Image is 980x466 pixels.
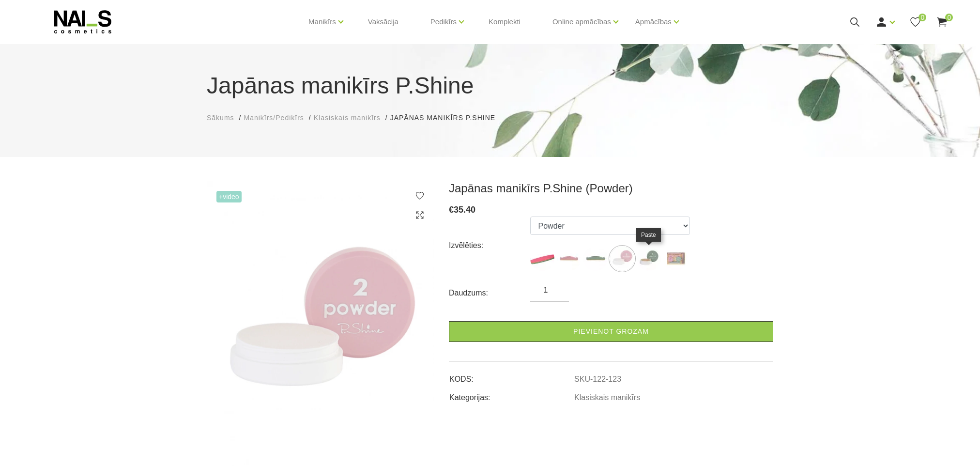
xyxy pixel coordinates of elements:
[449,367,574,385] td: KODS:
[207,114,234,122] span: Sākums
[244,113,304,123] a: Manikīrs/Pedikīrs
[530,247,554,271] img: ...
[314,113,381,123] a: Klasiskais manikīrs
[449,385,574,404] td: Kategorijas:
[449,205,454,215] span: €
[449,321,773,342] a: Pievienot grozam
[449,285,530,301] div: Daudzums:
[449,181,773,196] h3: Japānas manikīrs P.Shine (Powder)
[945,14,953,21] span: 0
[244,114,304,122] span: Manikīrs/Pedikīrs
[574,393,640,402] a: Klasiskais manikīrs
[936,16,948,28] a: 0
[216,191,242,202] span: +Video
[557,247,581,271] img: ...
[449,238,530,253] div: Izvēlēties:
[430,2,457,41] a: Pedikīrs
[207,68,773,103] h1: Japānas manikīrs P.Shine
[552,2,611,41] a: Online apmācības
[610,247,634,271] img: ...
[454,205,475,215] span: 35.40
[635,2,672,41] a: Apmācības
[314,114,381,122] span: Klasiskais manikīrs
[583,247,608,271] img: ...
[919,14,926,21] span: 0
[574,375,621,384] a: SKU-122-123
[308,2,336,41] a: Manikīrs
[909,16,921,28] a: 0
[390,113,505,123] li: Japānas manikīrs P.Shine
[207,113,234,123] a: Sākums
[637,247,661,271] img: ...
[663,247,688,271] img: ...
